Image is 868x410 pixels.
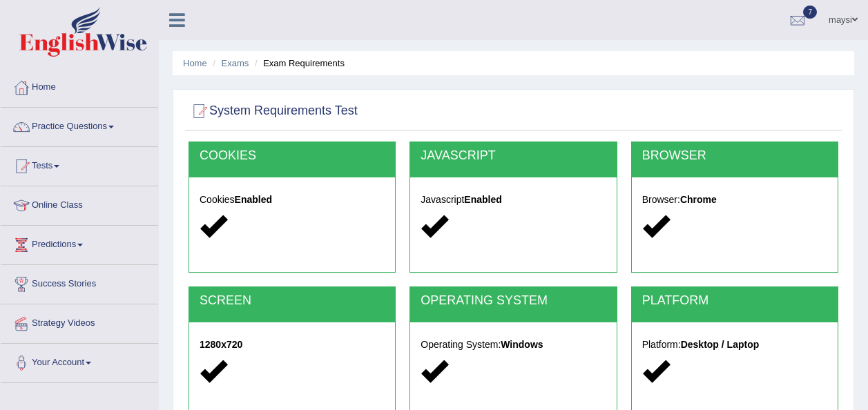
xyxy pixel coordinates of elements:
strong: Chrome [680,194,717,205]
a: Exams [222,58,249,68]
a: Online Class [1,186,158,221]
strong: Enabled [235,194,272,205]
h5: Browser: [642,195,827,205]
strong: Enabled [464,194,501,205]
strong: 1280x720 [200,339,242,350]
h5: Cookies [200,195,385,205]
a: Strategy Videos [1,304,158,339]
h2: COOKIES [200,149,385,163]
h2: SCREEN [200,294,385,308]
h2: BROWSER [642,149,827,163]
a: Predictions [1,226,158,260]
h5: Platform: [642,340,827,350]
h2: System Requirements Test [189,101,358,121]
strong: Windows [501,339,543,350]
a: Home [1,68,158,103]
h5: Operating System: [421,340,606,350]
span: 7 [803,6,817,19]
strong: Desktop / Laptop [681,339,760,350]
h2: JAVASCRIPT [421,149,606,163]
li: Exam Requirements [251,57,345,70]
a: Your Account [1,344,158,378]
h2: PLATFORM [642,294,827,308]
a: Tests [1,147,158,182]
a: Practice Questions [1,108,158,142]
h2: OPERATING SYSTEM [421,294,606,308]
h5: Javascript [421,195,606,205]
a: Home [183,58,207,68]
a: Success Stories [1,265,158,300]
